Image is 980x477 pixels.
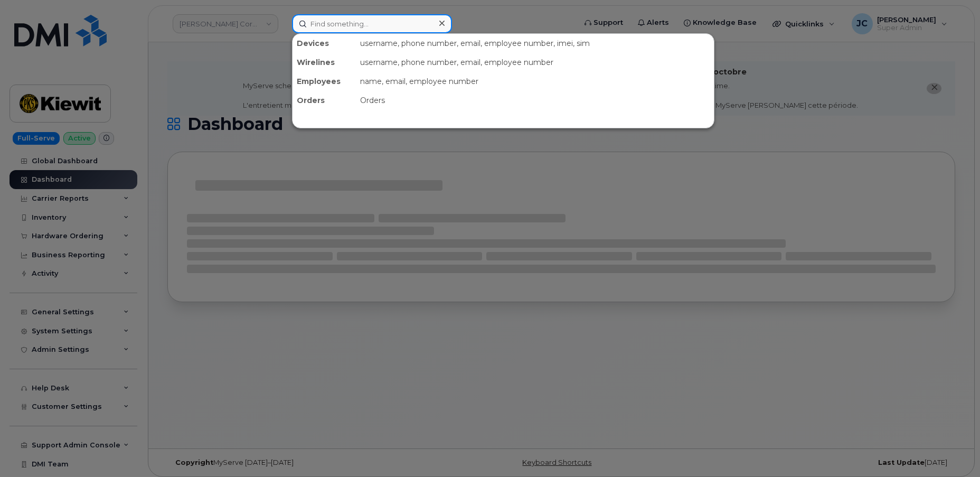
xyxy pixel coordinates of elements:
[293,91,356,110] div: Orders
[356,72,714,91] div: name, email, employee number
[934,431,972,469] iframe: Messenger Launcher
[356,91,714,110] div: Orders
[293,34,356,53] div: Devices
[356,34,714,53] div: username, phone number, email, employee number, imei, sim
[293,53,356,72] div: Wirelines
[356,53,714,72] div: username, phone number, email, employee number
[293,72,356,91] div: Employees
